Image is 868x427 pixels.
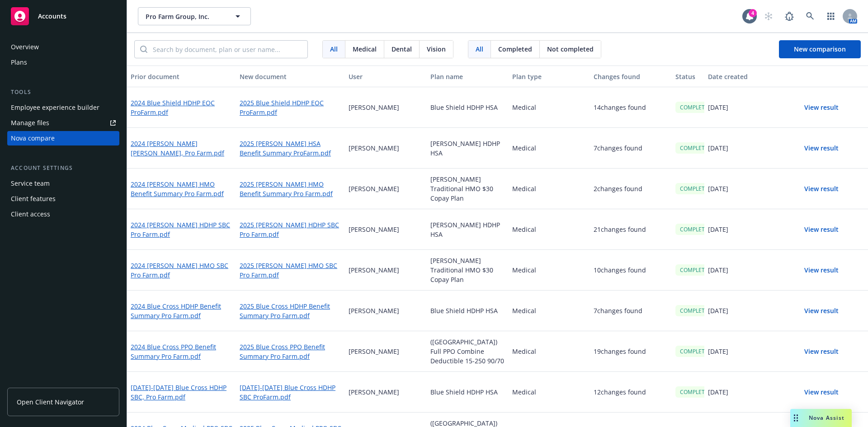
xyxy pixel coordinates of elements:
[675,183,717,194] div: COMPLETED
[427,250,509,291] div: [PERSON_NAME] Traditional HMO $30 Copay Plan
[790,409,852,427] button: Nova Assist
[801,7,819,25] a: Search
[349,225,399,234] p: [PERSON_NAME]
[675,224,717,235] div: COMPLETED
[11,116,49,130] div: Manage files
[127,66,236,87] button: Prior document
[11,55,27,70] div: Plans
[131,139,232,158] a: 2024 [PERSON_NAME] [PERSON_NAME], Pro Farm.pdf
[779,40,861,58] button: New comparison
[509,372,590,413] div: Medical
[476,44,483,54] span: All
[708,306,728,315] p: [DATE]
[349,72,423,81] div: User
[509,128,590,169] div: Medical
[749,9,757,17] div: 4
[427,87,509,128] div: Blue Shield HDHP HSA
[7,176,119,191] a: Service team
[427,44,446,54] span: Vision
[11,207,50,221] div: Client access
[509,209,590,250] div: Medical
[11,192,56,206] div: Client features
[594,347,646,356] p: 19 changes found
[708,347,728,356] p: [DATE]
[547,44,594,54] span: Not completed
[790,99,853,117] button: View result
[675,305,717,316] div: COMPLETED
[7,131,119,145] a: Nova compare
[509,169,590,209] div: Medical
[38,13,66,20] span: Accounts
[708,103,728,112] p: [DATE]
[427,372,509,413] div: Blue Shield HDHP HSA
[349,265,399,275] p: [PERSON_NAME]
[790,261,853,279] button: View result
[7,4,119,29] a: Accounts
[790,221,853,239] button: View result
[427,66,509,87] button: Plan name
[708,143,728,153] p: [DATE]
[594,143,642,153] p: 7 changes found
[7,100,119,115] a: Employee experience builder
[147,41,307,58] input: Search by document, plan or user name...
[131,220,232,239] a: 2024 [PERSON_NAME] HDHP SBC Pro Farm.pdf
[349,347,399,356] p: [PERSON_NAME]
[131,383,232,402] a: [DATE]-[DATE] Blue Cross HDHP SBC, Pro Farm.pdf
[427,128,509,169] div: [PERSON_NAME] HDHP HSA
[240,139,341,158] a: 2025 [PERSON_NAME] HSA Benefit Summary ProFarm.pdf
[794,45,846,53] span: New comparison
[349,184,399,193] p: [PERSON_NAME]
[138,7,251,25] button: Pro Farm Group, Inc.
[7,55,119,70] a: Plans
[675,386,717,398] div: COMPLETED
[790,139,853,157] button: View result
[790,343,853,361] button: View result
[131,72,232,81] div: Prior document
[131,261,232,280] a: 2024 [PERSON_NAME] HMO SBC Pro Farm.pdf
[675,102,717,113] div: COMPLETED
[7,164,119,173] div: Account settings
[594,103,646,112] p: 14 changes found
[353,44,377,54] span: Medical
[349,387,399,397] p: [PERSON_NAME]
[17,397,84,407] span: Open Client Navigator
[240,220,341,239] a: 2025 [PERSON_NAME] HDHP SBC Pro Farm.pdf
[7,192,119,206] a: Client features
[672,66,704,87] button: Status
[349,306,399,315] p: [PERSON_NAME]
[131,342,232,361] a: 2024 Blue Cross PPO Benefit Summary Pro Farm.pdf
[11,176,50,191] div: Service team
[240,342,341,361] a: 2025 Blue Cross PPO Benefit Summary Pro Farm.pdf
[392,44,412,54] span: Dental
[512,72,587,81] div: Plan type
[240,301,341,320] a: 2025 Blue Cross HDHP Benefit Summary Pro Farm.pdf
[675,142,717,154] div: COMPLETED
[131,179,232,198] a: 2024 [PERSON_NAME] HMO Benefit Summary Pro Farm.pdf
[509,66,590,87] button: Plan type
[11,100,99,115] div: Employee experience builder
[7,207,119,221] a: Client access
[140,46,147,53] svg: Search
[809,414,844,422] span: Nova Assist
[131,98,232,117] a: 2024 Blue Shield HDHP EOC ProFarm.pdf
[11,40,39,54] div: Overview
[708,184,728,193] p: [DATE]
[509,291,590,331] div: Medical
[594,387,646,397] p: 12 changes found
[509,331,590,372] div: Medical
[349,103,399,112] p: [PERSON_NAME]
[780,7,798,25] a: Report a Bug
[675,264,717,276] div: COMPLETED
[7,88,119,97] div: Tools
[708,387,728,397] p: [DATE]
[759,7,778,25] a: Start snowing
[708,265,728,275] p: [DATE]
[430,72,505,81] div: Plan name
[509,87,590,128] div: Medical
[240,98,341,117] a: 2025 Blue Shield HDHP EOC ProFarm.pdf
[594,72,668,81] div: Changes found
[708,225,728,234] p: [DATE]
[675,346,717,357] div: COMPLETED
[704,66,786,87] button: Date created
[349,143,399,153] p: [PERSON_NAME]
